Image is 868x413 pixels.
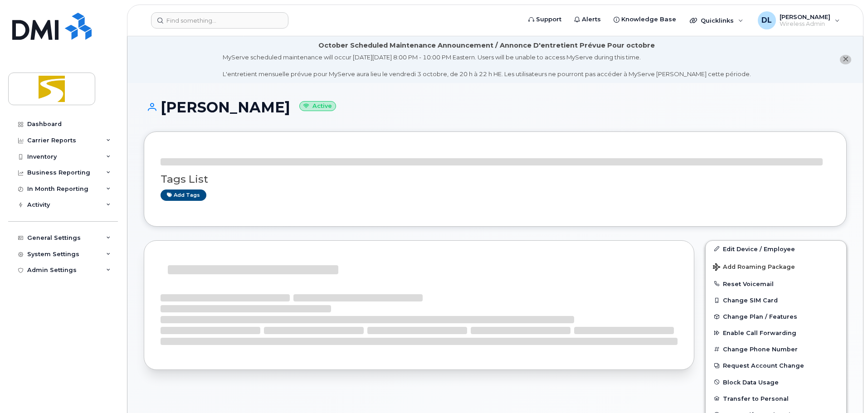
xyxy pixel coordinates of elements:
button: Change Phone Number [706,341,846,357]
h3: Tags List [161,174,830,185]
div: October Scheduled Maintenance Announcement / Annonce D'entretient Prévue Pour octobre [318,41,655,50]
button: Reset Voicemail [706,276,846,292]
span: Add Roaming Package [713,263,795,272]
button: Change Plan / Features [706,308,846,325]
span: Enable Call Forwarding [723,330,796,336]
button: Request Account Change [706,357,846,374]
span: Change Plan / Features [723,313,797,320]
a: Edit Device / Employee [706,241,846,257]
a: Add tags [161,189,206,201]
button: Transfer to Personal [706,390,846,407]
div: MyServe scheduled maintenance will occur [DATE][DATE] 8:00 PM - 10:00 PM Eastern. Users will be u... [223,53,751,78]
button: Change SIM Card [706,292,846,308]
button: Block Data Usage [706,374,846,390]
button: Enable Call Forwarding [706,325,846,341]
small: Active [299,101,336,112]
button: Add Roaming Package [706,257,846,276]
button: close notification [840,55,851,64]
h1: [PERSON_NAME] [144,99,847,115]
